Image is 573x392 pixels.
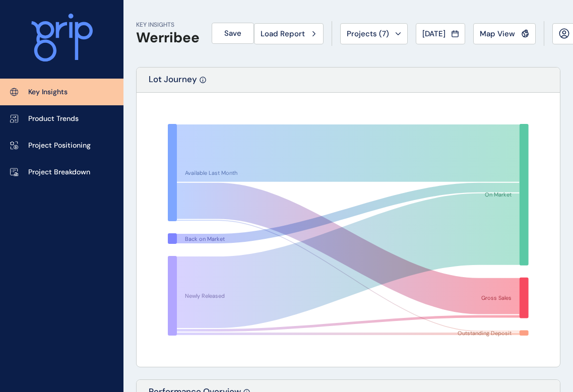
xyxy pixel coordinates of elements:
[28,114,79,124] p: Product Trends
[212,23,254,44] button: Save
[416,23,465,44] button: [DATE]
[473,23,536,44] button: Map View
[28,141,91,151] p: Project Positioning
[224,28,241,38] span: Save
[422,29,445,39] span: [DATE]
[254,23,324,44] button: Load Report
[261,29,305,39] span: Load Report
[347,29,389,39] span: Projects ( 7 )
[149,74,197,92] p: Lot Journey
[480,29,515,39] span: Map View
[136,29,200,46] h1: Werribee
[340,23,408,44] button: Projects (7)
[28,87,68,97] p: Key Insights
[136,21,200,29] p: KEY INSIGHTS
[28,167,90,177] p: Project Breakdown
